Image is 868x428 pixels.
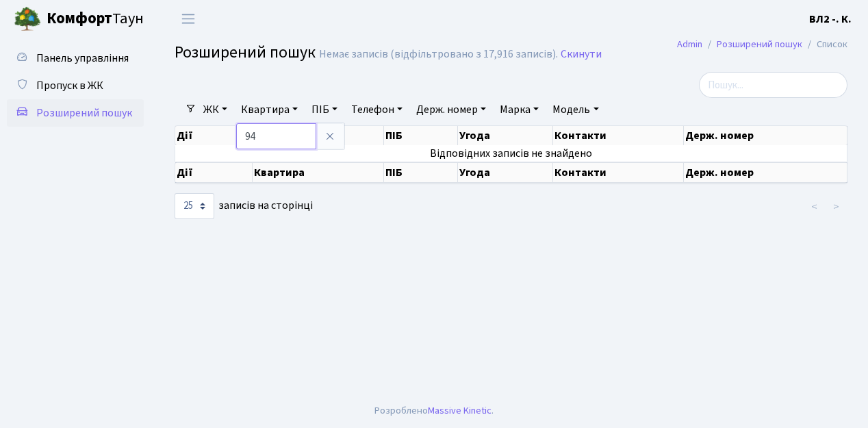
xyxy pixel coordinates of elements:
th: Дії [175,126,253,145]
th: ПІБ [384,162,458,183]
select: записів на сторінці [175,193,214,219]
b: ВЛ2 -. К. [809,12,852,27]
a: Massive Kinetic [428,403,492,418]
a: Розширений пошук [717,37,802,51]
a: Квартира [235,98,303,121]
div: Немає записів (відфільтровано з 17,916 записів). [319,48,558,61]
a: Пропуск в ЖК [7,72,144,99]
a: ПІБ [306,98,343,121]
b: Комфорт [47,8,112,29]
a: Держ. номер [411,98,492,121]
a: Телефон [346,98,408,121]
td: Відповідних записів не знайдено [175,145,847,162]
a: Марка [494,98,544,121]
button: Переключити навігацію [171,8,205,30]
a: ЖК [198,98,233,121]
th: Квартира [253,162,384,183]
th: Угода [458,162,553,183]
a: Модель [547,98,604,121]
th: Держ. номер [684,162,847,183]
th: Дії [175,162,253,183]
div: Розроблено . [374,403,494,418]
a: Розширений пошук [7,99,144,127]
th: ПІБ [384,126,458,145]
th: Контакти [553,162,684,183]
input: Пошук... [699,72,847,98]
span: Панель управління [36,51,129,66]
li: Список [802,37,847,52]
span: Таун [47,8,144,31]
img: logo.png [14,5,41,33]
span: Розширений пошук [36,105,132,121]
label: записів на сторінці [175,193,313,219]
th: Держ. номер [684,126,847,145]
nav: breadcrumb [656,30,868,59]
span: Пропуск в ЖК [36,78,103,93]
a: ВЛ2 -. К. [809,11,852,27]
a: Admin [677,37,702,51]
th: Угода [458,126,553,145]
th: Контакти [553,126,684,145]
a: Панель управління [7,45,144,72]
a: Скинути [561,48,602,61]
span: Розширений пошук [175,40,316,64]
